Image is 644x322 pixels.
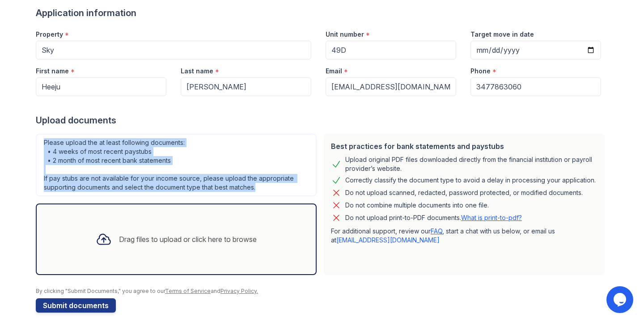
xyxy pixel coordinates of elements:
[36,298,116,313] button: Submit documents
[326,30,364,39] label: Unit number
[36,30,63,39] label: Property
[220,288,258,294] a: Privacy Policy.
[345,213,522,222] p: Do not upload print-to-PDF documents.
[326,67,342,76] label: Email
[345,155,597,173] div: Upload original PDF files downloaded directly from the financial institution or payroll provider’...
[470,67,491,76] label: Phone
[461,214,522,221] a: What is print-to-pdf?
[431,227,442,235] a: FAQ
[36,114,608,127] div: Upload documents
[119,234,257,245] div: Drag files to upload or click here to browse
[331,141,597,152] div: Best practices for bank statements and paystubs
[36,134,317,196] div: Please upload the at least following documents: • 4 weeks of most recent paystubs • 2 month of mo...
[181,67,213,76] label: Last name
[36,288,608,295] div: By clicking "Submit Documents," you agree to our and
[345,187,583,198] div: Do not upload scanned, redacted, password protected, or modified documents.
[336,236,440,244] a: [EMAIL_ADDRESS][DOMAIN_NAME]
[165,288,211,294] a: Terms of Service
[331,227,597,245] p: For additional support, review our , start a chat with us below, or email us at
[470,30,534,39] label: Target move in date
[345,175,596,186] div: Correctly classify the document type to avoid a delay in processing your application.
[606,286,635,313] iframe: chat widget
[345,200,489,211] div: Do not combine multiple documents into one file.
[36,67,69,76] label: First name
[36,7,608,19] div: Application information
